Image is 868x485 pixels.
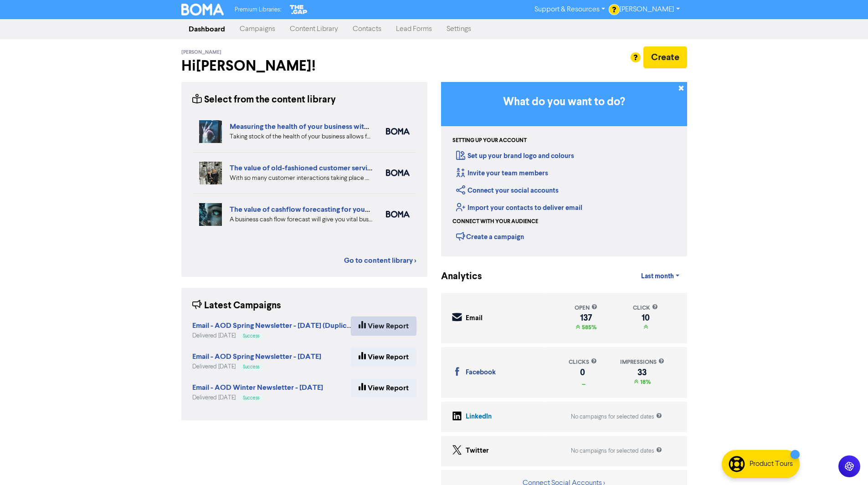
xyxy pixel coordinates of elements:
span: Last month [641,272,674,281]
div: Delivered [DATE] [192,362,321,371]
a: Email - AOD Spring Newsletter - [DATE] [192,353,321,361]
img: The Gap [288,4,308,15]
div: Setting up your account [452,137,527,145]
a: Support & Resources [527,2,612,17]
div: Delivered [DATE] [192,332,351,340]
div: 10 [633,314,658,322]
div: With so many customer interactions taking place online, your online customer service has to be fi... [230,174,372,183]
img: boma_accounting [386,128,410,135]
a: Email - AOD Spring Newsletter - [DATE] (Duplicated) [192,322,364,330]
strong: Email - AOD Winter Newsletter - [DATE] [192,383,323,392]
div: 0 [569,369,597,376]
span: Success [243,365,259,369]
img: BOMA Logo [181,4,224,15]
a: Invite your team members [456,169,548,178]
div: 137 [575,314,597,322]
div: No campaigns for selected dates [571,447,662,455]
div: Connect with your audience [452,218,538,226]
a: Measuring the health of your business with ratio measures [230,122,417,131]
strong: Email - AOD Spring Newsletter - [DATE] [192,352,321,361]
div: Facebook [466,368,496,378]
a: Email - AOD Winter Newsletter - [DATE] [192,384,323,392]
a: [PERSON_NAME] [612,2,687,17]
a: Set up your brand logo and colours [456,152,574,160]
div: impressions [620,358,664,367]
a: Dashboard [181,20,232,38]
span: _ [580,378,586,386]
div: Create a campaign [456,230,524,243]
div: 33 [620,369,664,376]
div: Select from the content library [192,93,336,107]
a: View Report [351,317,416,336]
a: Campaigns [232,20,282,38]
div: Taking stock of the health of your business allows for more effective planning, early warning abo... [230,132,372,142]
h2: Hi [PERSON_NAME] ! [181,57,427,75]
a: Import your contacts to deliver email [456,204,582,212]
div: open [575,304,597,312]
span: Success [243,396,259,400]
div: click [633,304,658,312]
div: Latest Campaigns [192,299,281,313]
a: View Report [351,347,416,367]
span: Premium Libraries: [235,7,281,13]
div: clicks [569,358,597,367]
a: Last month [634,267,687,286]
div: Getting Started in BOMA [441,82,687,256]
div: No campaigns for selected dates [571,413,662,421]
a: View Report [351,378,416,398]
a: Lead Forms [389,20,439,38]
span: 585% [580,324,596,331]
strong: Email - AOD Spring Newsletter - [DATE] (Duplicated) [192,321,364,330]
a: Content Library [282,20,345,38]
div: Email [466,313,483,324]
span: [PERSON_NAME] [181,49,221,56]
div: Analytics [441,270,471,284]
a: Contacts [345,20,389,38]
h3: What do you want to do? [455,96,673,109]
button: Create [643,46,687,68]
a: Connect your social accounts [456,186,559,195]
div: Twitter [466,446,489,456]
a: Settings [439,20,478,38]
span: 18% [638,378,651,386]
a: Go to content library > [344,255,416,266]
img: boma [386,169,410,176]
a: The value of cashflow forecasting for your business [230,205,397,214]
span: Success [243,334,259,338]
img: boma_accounting [386,211,410,218]
iframe: Chat Widget [822,441,868,485]
div: A business cash flow forecast will give you vital business intelligence to help you scenario-plan... [230,215,372,225]
a: The value of old-fashioned customer service: getting data insights [230,163,443,173]
div: LinkedIn [466,412,492,422]
div: Delivered [DATE] [192,393,323,402]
